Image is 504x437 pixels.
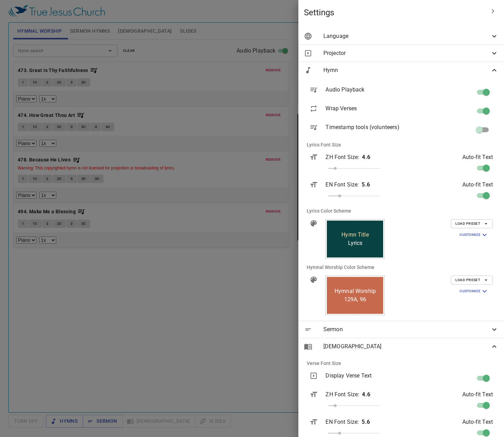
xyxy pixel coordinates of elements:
[323,342,490,351] span: [DEMOGRAPHIC_DATA]
[122,92,142,105] li: 500
[334,287,376,295] span: Hymnal Worship
[462,418,493,426] p: Auto-fit Text
[451,219,493,228] button: Load Preset
[298,28,504,45] div: Language
[298,338,504,355] div: [DEMOGRAPHIC_DATA]
[301,202,501,219] li: Lyrics Color Scheme
[325,123,412,132] p: Timestamp tools (volunteers)
[323,325,490,334] span: Sermon
[122,51,142,64] li: 474
[341,231,369,239] span: Hymn Title
[344,295,366,304] span: 129A, 96
[362,181,370,189] p: 5.6
[298,62,504,79] div: Hymn
[323,49,490,57] span: Projector
[462,181,493,189] p: Auto-fit Text
[362,390,370,399] p: 4.6
[462,153,493,161] p: Auto-fit Text
[323,32,490,40] span: Language
[301,355,501,372] li: Verse Font Size
[462,390,493,399] p: Auto-fit Text
[325,181,359,189] p: EN Font Size :
[325,104,412,113] p: Wrap Verses
[298,321,504,338] div: Sermon
[460,287,489,295] span: Customize
[301,259,501,276] li: Hymnal Worship Color Scheme
[455,286,493,296] button: Customize
[298,45,504,62] div: Projector
[301,136,501,153] li: Lyrics Font Size
[122,37,142,51] li: 473
[325,86,412,94] p: Audio Playback
[117,26,147,34] p: 詩 Hymns
[304,7,485,18] span: Settings
[451,276,493,285] button: Load Preset
[348,239,363,247] span: Lyrics
[325,390,359,399] p: ZH Font Size :
[455,221,488,227] span: Load Preset
[362,153,370,161] p: 4.6
[460,231,489,239] span: Customize
[325,153,359,161] p: ZH Font Size :
[362,418,370,426] p: 5.6
[455,230,493,240] button: Customize
[325,418,359,426] p: EN Font Size :
[323,66,490,74] span: Hymn
[455,277,488,283] span: Load Preset
[325,372,412,380] p: Display Verse Text
[122,64,142,78] li: 488
[122,78,142,92] li: 493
